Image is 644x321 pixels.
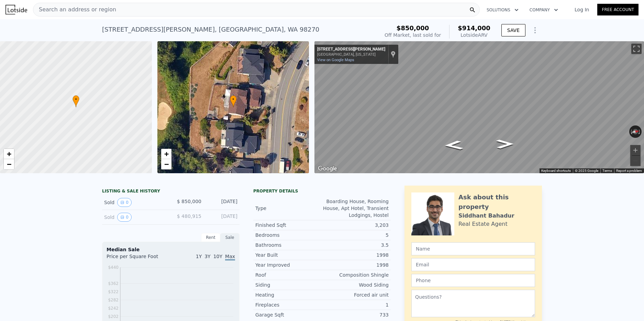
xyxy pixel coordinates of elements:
[314,41,644,173] div: Street View
[117,213,132,222] button: View historical data
[255,242,322,248] div: Bathrooms
[108,289,119,294] tspan: $322
[196,254,202,259] span: 1Y
[322,198,389,219] div: Boarding House, Rooming House, Apt Hotel, Transient Lodgings, Hostel
[225,254,235,261] span: Max
[107,253,171,264] div: Price per Square Foot
[220,233,240,242] div: Sale
[255,262,322,268] div: Year Improved
[322,262,389,268] div: 1998
[4,159,14,169] a: Zoom out
[317,58,354,62] a: View on Google Maps
[255,281,322,288] div: Siding
[104,198,165,207] div: Sold
[630,145,641,155] button: Zoom in
[616,169,642,173] a: Report a problem
[458,212,514,220] div: Siddhant Bahadur
[436,138,471,152] path: Go South, 72nd Dr NE
[541,168,571,173] button: Keyboard shortcuts
[322,252,389,258] div: 1998
[501,24,525,36] button: SAVE
[397,24,429,32] span: $850,000
[108,281,119,286] tspan: $362
[638,125,642,138] button: Rotate clockwise
[481,4,524,16] button: Solutions
[411,242,535,255] input: Name
[314,41,644,173] div: Map
[385,32,441,38] div: Off Market, last sold for
[255,205,322,212] div: Type
[489,137,521,151] path: Go North, 72nd Dr NE
[207,213,237,222] div: [DATE]
[317,47,385,52] div: [STREET_ADDRESS][PERSON_NAME]
[102,25,319,34] div: [STREET_ADDRESS][PERSON_NAME] , [GEOGRAPHIC_DATA] , WA 98270
[597,4,639,15] a: Free Account
[255,232,322,239] div: Bedrooms
[316,164,339,173] img: Google
[322,291,389,298] div: Forced air unit
[108,314,119,319] tspan: $202
[73,96,79,102] span: •
[177,199,201,204] span: $ 850,000
[161,149,171,159] a: Zoom in
[102,188,240,195] div: LISTING & SALE HISTORY
[528,23,542,37] button: Show Options
[255,272,322,278] div: Roof
[631,44,642,54] button: Toggle fullscreen view
[213,254,222,259] span: 10Y
[4,149,14,159] a: Zoom in
[255,222,322,229] div: Finished Sqft
[458,32,490,38] div: Lotside ARV
[255,301,322,308] div: Fireplaces
[33,5,116,14] span: Search an address or region
[108,298,119,302] tspan: $282
[524,4,564,16] button: Company
[207,198,237,207] div: [DATE]
[73,95,79,107] div: •
[164,150,168,158] span: +
[177,213,201,219] span: $ 480,915
[630,156,641,166] button: Zoom out
[7,160,11,168] span: −
[411,258,535,271] input: Email
[629,128,642,135] button: Reset the view
[7,150,11,158] span: +
[322,232,389,239] div: 5
[204,254,210,259] span: 3Y
[255,291,322,298] div: Heating
[255,311,322,318] div: Garage Sqft
[322,242,389,248] div: 3.5
[161,159,171,169] a: Zoom out
[108,306,119,311] tspan: $242
[230,96,237,102] span: •
[602,169,612,173] a: Terms (opens in new tab)
[575,169,598,173] span: © 2025 Google
[458,220,508,228] div: Real Estate Agent
[108,265,119,270] tspan: $440
[322,272,389,278] div: Composition Shingle
[255,252,322,258] div: Year Built
[316,164,339,173] a: Open this area in Google Maps (opens a new window)
[317,52,385,57] div: [GEOGRAPHIC_DATA], [US_STATE]
[104,213,165,222] div: Sold
[201,233,220,242] div: Rent
[164,160,168,168] span: −
[322,281,389,288] div: Wood Siding
[629,125,633,138] button: Rotate counterclockwise
[230,95,237,107] div: •
[117,198,132,207] button: View historical data
[391,51,396,58] a: Show location on map
[322,222,389,229] div: 3,203
[253,188,391,194] div: Property details
[5,5,27,14] img: Lotside
[107,246,235,253] div: Median Sale
[322,301,389,308] div: 1
[411,274,535,287] input: Phone
[458,192,535,212] div: Ask about this property
[566,6,597,13] a: Log In
[458,24,490,32] span: $914,000
[322,311,389,318] div: 733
